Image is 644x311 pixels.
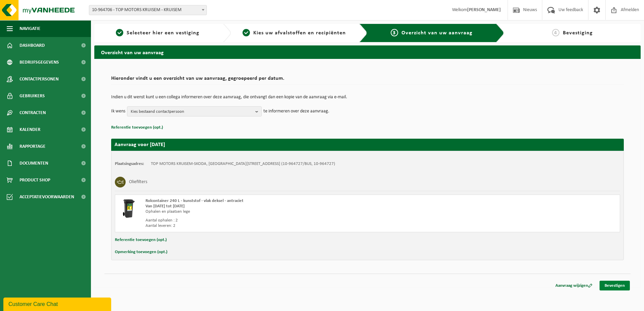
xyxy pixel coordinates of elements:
span: Dashboard [20,37,45,54]
p: te informeren over deze aanvraag. [263,106,329,116]
button: Referentie toevoegen (opt.) [115,236,167,244]
button: Kies bestaand contactpersoon [127,106,262,116]
span: 10-964706 - TOP MOTORS KRUISEM - KRUISEM [89,5,206,15]
strong: [PERSON_NAME] [467,7,501,12]
h3: Oliefilters [129,177,147,187]
strong: Van [DATE] tot [DATE] [146,204,185,208]
span: Kies uw afvalstoffen en recipiënten [253,30,346,36]
h2: Overzicht van uw aanvraag [94,45,641,59]
a: Aanvraag wijzigen [550,281,598,290]
div: Aantal leveren: 2 [146,223,394,229]
span: 2 [243,29,250,36]
img: WB-0240-HPE-BK-01.png [119,198,139,218]
span: Bevestiging [563,30,593,36]
div: Aantal ophalen : 2 [146,218,394,223]
span: 1 [116,29,123,36]
span: Rapportage [20,138,45,155]
span: Acceptatievoorwaarden [20,188,74,205]
a: 2Kies uw afvalstoffen en recipiënten [234,29,354,37]
div: Ophalen en plaatsen lege [146,209,394,214]
a: Bevestigen [600,281,630,290]
span: 3 [391,29,398,36]
span: Kies bestaand contactpersoon [131,107,253,117]
span: 4 [552,29,559,36]
iframe: chat widget [3,296,112,311]
strong: Plaatsingsadres: [115,162,144,166]
span: Documenten [20,155,48,172]
span: Selecteer hier een vestiging [127,30,199,36]
button: Referentie toevoegen (opt.) [111,123,163,132]
button: Opmerking toevoegen (opt.) [115,248,167,256]
span: Overzicht van uw aanvraag [401,30,473,36]
td: TOP MOTORS KRUISEM-SKODA, [GEOGRAPHIC_DATA][STREET_ADDRESS] (10-964727/BUS, 10-964727) [151,161,335,167]
span: Product Shop [20,172,50,188]
strong: Aanvraag voor [DATE] [115,142,165,147]
span: Rolcontainer 240 L - kunststof - vlak deksel - antraciet [146,199,244,203]
span: Contactpersonen [20,71,59,88]
p: Indien u dit wenst kunt u een collega informeren over deze aanvraag, die ontvangt dan een kopie v... [111,95,624,100]
span: Gebruikers [20,88,45,104]
p: Ik wens [111,106,125,116]
a: 1Selecteer hier een vestiging [98,29,218,37]
span: Bedrijfsgegevens [20,54,59,71]
span: Navigatie [20,20,40,37]
span: Contracten [20,104,46,121]
h2: Hieronder vindt u een overzicht van uw aanvraag, gegroepeerd per datum. [111,76,624,85]
span: Kalender [20,121,40,138]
